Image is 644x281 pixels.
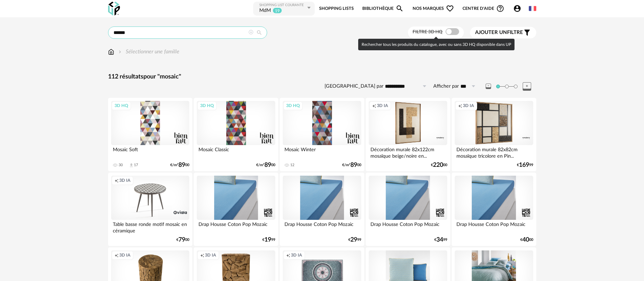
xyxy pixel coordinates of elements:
span: Creation icon [200,252,204,258]
label: Afficher par [433,83,459,90]
span: 79 [178,238,185,242]
div: € 00 [431,163,447,168]
a: 3D HQ Mosaic Soft 30 Download icon 17 €/m²8900 [108,98,192,171]
div: € 99 [517,163,533,168]
div: Drap Housse Coton Pop Mozaic [197,220,275,233]
span: 34 [436,238,443,242]
span: Nos marques [413,1,454,16]
span: 3D IA [119,252,130,258]
sup: 19 [273,7,282,14]
span: 3D IA [119,178,130,183]
div: €/m² 00 [256,163,275,168]
div: Mosaic Classic [197,145,275,159]
a: Creation icon 3D IA Décoration murale 82x82cm mosaïque tricolore en Pin... €16999 [452,98,536,171]
span: 220 [433,163,443,168]
a: Drap Housse Coton Pop Mozaic €4000 [452,173,536,246]
a: 3D HQ Mosaic Classic €/m²8900 [194,98,278,171]
div: €/m² 00 [342,163,361,168]
div: Drap Housse Coton Pop Mozaic [455,220,533,233]
div: Table basse ronde motif mosaic en céramique [111,220,189,233]
span: Creation icon [286,252,290,258]
div: € 99 [434,238,447,242]
div: 3D HQ [111,101,131,110]
span: Heart Outline icon [446,4,454,13]
div: Décoration murale 82x82cm mosaïque tricolore en Pin... [455,145,533,159]
a: Creation icon 3D IA Décoration murale 82x122cm mosaïque beige/noire en... €22000 [366,98,450,171]
div: € 99 [262,238,275,242]
button: Ajouter unfiltre Filter icon [470,27,536,38]
span: 40 [522,238,529,242]
span: 3D IA [205,252,216,258]
div: MdM [259,7,271,14]
span: Magnify icon [396,4,404,13]
span: Creation icon [458,103,462,108]
div: 12 [290,163,294,168]
span: Help Circle Outline icon [496,4,504,13]
span: 3D IA [291,252,302,258]
span: 89 [350,163,357,168]
span: Ajouter un [475,30,507,35]
img: svg+xml;base64,PHN2ZyB3aWR0aD0iMTYiIGhlaWdodD0iMTciIHZpZXdCb3g9IjAgMCAxNiAxNyIgZmlsbD0ibm9uZSIgeG... [108,48,114,56]
div: 3D HQ [197,101,217,110]
a: Shopping Lists [319,1,354,16]
div: 112 résultats [108,73,536,81]
img: svg+xml;base64,PHN2ZyB3aWR0aD0iMTYiIGhlaWdodD0iMTYiIHZpZXdCb3g9IjAgMCAxNiAxNiIgZmlsbD0ibm9uZSIgeG... [117,48,123,56]
div: € 99 [348,238,361,242]
span: pour "mosaic" [143,74,181,80]
div: Drap Housse Coton Pop Mozaic [369,220,447,233]
a: Drap Housse Coton Pop Mozaic €1999 [194,173,278,246]
span: Filter icon [523,29,531,37]
div: Drap Housse Coton Pop Mozaic [283,220,361,233]
span: 3D IA [377,103,388,108]
a: Creation icon 3D IA Table basse ronde motif mosaic en céramique €7900 [108,173,192,246]
span: Creation icon [115,252,119,258]
img: OXP [108,2,120,16]
span: Creation icon [372,103,376,108]
div: 17 [134,163,138,168]
div: Rechercher tous les produits du catalogue, avec ou sans 3D HQ disponible dans UP [358,39,515,50]
div: € 00 [520,238,533,242]
span: Creation icon [115,178,119,183]
div: € 00 [176,238,189,242]
span: filtre [475,29,523,36]
div: Mosaic Soft [111,145,189,159]
div: Sélectionner une famille [117,48,179,56]
a: 3D HQ Mosaic Winter 12 €/m²8900 [280,98,364,171]
a: Drap Housse Coton Pop Mozaic €3499 [366,173,450,246]
div: 3D HQ [283,101,303,110]
span: Account Circle icon [513,4,521,13]
a: BibliothèqueMagnify icon [362,1,404,16]
span: Filtre 3D HQ [413,30,442,34]
span: 89 [264,163,271,168]
img: fr [529,5,536,12]
div: 30 [119,163,123,168]
span: 29 [350,238,357,242]
span: Download icon [129,163,134,168]
div: Décoration murale 82x122cm mosaïque beige/noire en... [369,145,447,159]
span: 19 [264,238,271,242]
div: Shopping List courante [259,3,306,7]
span: Centre d'aideHelp Circle Outline icon [463,4,504,13]
span: Account Circle icon [513,4,524,13]
span: 89 [178,163,185,168]
span: 169 [519,163,529,168]
a: Drap Housse Coton Pop Mozaic €2999 [280,173,364,246]
span: 3D IA [463,103,474,108]
div: Mosaic Winter [283,145,361,159]
label: [GEOGRAPHIC_DATA] par [325,83,383,90]
div: €/m² 00 [170,163,189,168]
